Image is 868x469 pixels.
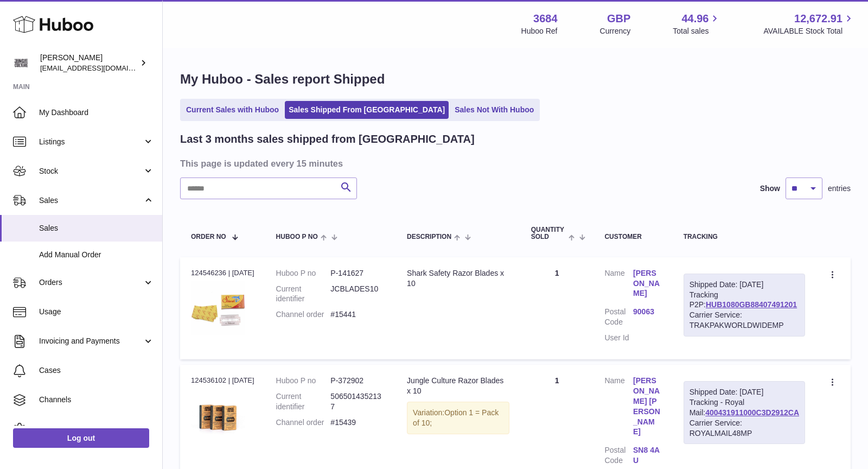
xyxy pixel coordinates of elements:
[330,284,385,305] dd: JCBLADES10
[604,307,633,327] dt: Postal Code
[39,395,154,405] span: Channels
[413,408,499,427] span: Option 1 = Pack of 10;
[330,417,385,428] dd: #15439
[182,101,283,119] a: Current Sales with Huboo
[794,11,843,26] span: 12,672.91
[604,233,661,240] div: Customer
[604,376,633,440] dt: Name
[13,428,149,448] a: Log out
[276,391,331,412] dt: Current identifier
[276,417,331,428] dt: Channel order
[521,26,558,36] div: Huboo Ref
[451,101,538,119] a: Sales Not With Huboo
[604,268,633,302] dt: Name
[533,11,558,26] strong: 3684
[276,233,318,240] span: Huboo P no
[276,268,331,278] dt: Huboo P no
[191,268,254,278] div: 124546236 | [DATE]
[706,300,797,309] a: HUB1080GB88407491201
[763,11,855,36] a: 12,672.91 AVAILABLE Stock Total
[40,64,159,72] span: [EMAIL_ADDRESS][DOMAIN_NAME]
[690,387,799,397] div: Shipped Date: [DATE]
[684,381,805,444] div: Tracking - Royal Mail:
[191,281,245,335] img: $_57.JPG
[39,195,143,206] span: Sales
[276,284,331,305] dt: Current identifier
[39,307,154,317] span: Usage
[330,268,385,278] dd: P-141627
[690,310,799,331] div: Carrier Service: TRAKPAKWORLDWIDEMP
[39,365,154,376] span: Cases
[330,391,385,412] dd: 5065014352137
[276,309,331,320] dt: Channel order
[39,107,154,118] span: My Dashboard
[684,233,805,240] div: Tracking
[763,26,855,36] span: AVAILABLE Stock Total
[39,424,154,434] span: Settings
[760,183,780,194] label: Show
[828,183,851,194] span: entries
[330,309,385,320] dd: #15441
[520,257,594,359] td: 1
[690,280,799,290] div: Shipped Date: [DATE]
[607,11,630,26] strong: GBP
[604,333,633,343] dt: User Id
[604,445,633,468] dt: Postal Code
[180,71,851,88] h1: My Huboo - Sales report Shipped
[285,101,449,119] a: Sales Shipped From [GEOGRAPHIC_DATA]
[191,233,226,240] span: Order No
[633,268,662,299] a: [PERSON_NAME]
[39,250,154,260] span: Add Manual Order
[39,166,143,176] span: Stock
[407,376,509,396] div: Jungle Culture Razor Blades x 10
[600,26,631,36] div: Currency
[191,376,254,385] div: 124536102 | [DATE]
[681,11,709,26] span: 44.96
[180,132,475,147] h2: Last 3 months sales shipped from [GEOGRAPHIC_DATA]
[39,223,154,233] span: Sales
[39,277,143,288] span: Orders
[705,408,799,417] a: 400431911000C3D2912CA
[684,274,805,337] div: Tracking P2P:
[690,418,799,439] div: Carrier Service: ROYALMAIL48MP
[180,157,848,169] h3: This page is updated every 15 minutes
[191,389,245,443] img: 36841753442039.jpg
[633,307,662,317] a: 90063
[407,402,509,434] div: Variation:
[531,226,566,240] span: Quantity Sold
[673,11,721,36] a: 44.96 Total sales
[39,137,143,147] span: Listings
[13,55,29,71] img: theinternationalventure@gmail.com
[633,445,662,466] a: SN8 4AU
[40,53,138,73] div: [PERSON_NAME]
[330,376,385,386] dd: P-372902
[633,376,662,437] a: [PERSON_NAME] [PERSON_NAME]
[407,233,451,240] span: Description
[407,268,509,289] div: Shark Safety Razor Blades x 10
[673,26,721,36] span: Total sales
[276,376,331,386] dt: Huboo P no
[39,336,143,346] span: Invoicing and Payments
